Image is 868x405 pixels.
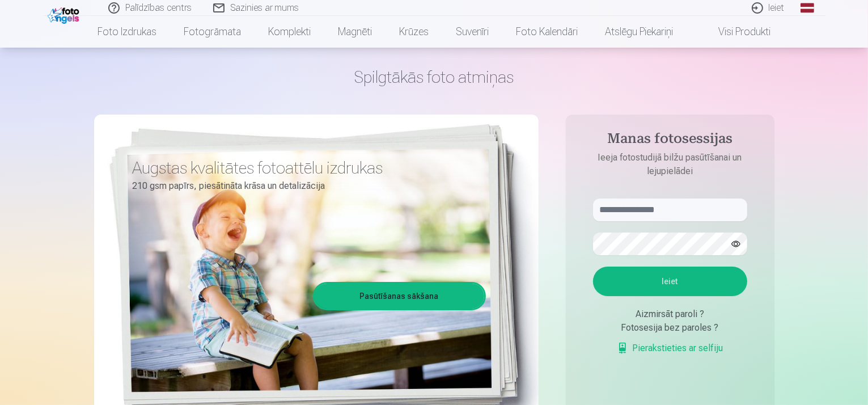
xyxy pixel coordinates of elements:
[582,151,759,178] p: Ieeja fotostudijā bilžu pasūtīšanai un lejupielādei
[324,16,386,48] a: Magnēti
[255,16,324,48] a: Komplekti
[687,16,784,48] a: Visi produkti
[591,16,687,48] a: Atslēgu piekariņi
[593,321,747,335] div: Fotosesija bez paroles ?
[170,16,255,48] a: Fotogrāmata
[617,341,723,355] a: Pierakstieties ar selfiju
[502,16,591,48] a: Foto kalendāri
[48,5,82,24] img: /fa1
[84,16,170,48] a: Foto izdrukas
[133,158,477,178] h3: Augstas kvalitātes fotoattēlu izdrukas
[582,130,759,151] h4: Manas fotosessijas
[315,284,484,309] a: Pasūtīšanas sākšana
[94,67,774,87] h1: Spilgtākās foto atmiņas
[593,307,747,321] div: Aizmirsāt paroli ?
[386,16,442,48] a: Krūzes
[133,178,477,194] p: 210 gsm papīrs, piesātināta krāsa un detalizācija
[442,16,502,48] a: Suvenīri
[593,267,747,296] button: Ieiet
